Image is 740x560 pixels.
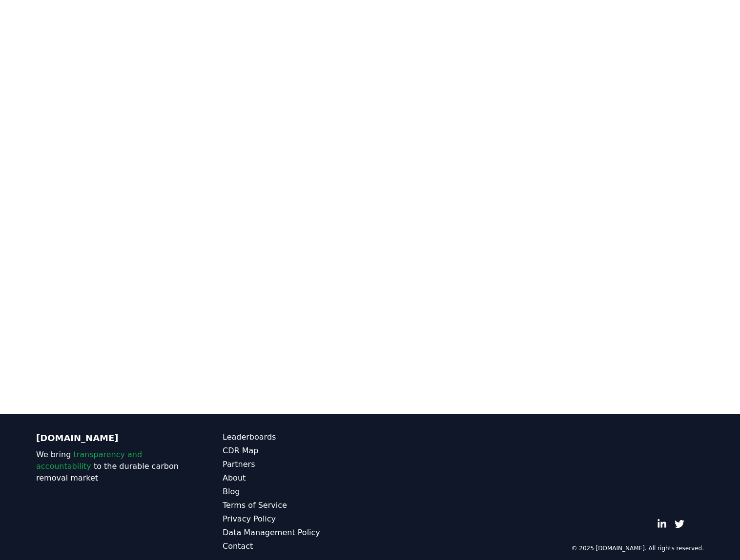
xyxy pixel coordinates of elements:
a: Blog [223,486,370,498]
a: CDR Map [223,445,370,457]
a: Terms of Service [223,500,370,511]
a: Partners [223,459,370,470]
p: We bring to the durable carbon removal market [36,449,184,484]
span: transparency and accountability [36,450,142,471]
a: Data Management Policy [223,527,370,539]
p: © 2025 [DOMAIN_NAME]. All rights reserved. [571,544,704,552]
a: Twitter [675,519,684,529]
p: [DOMAIN_NAME] [36,431,184,445]
a: Contact [223,541,370,552]
a: LinkedIn [657,519,667,529]
a: Privacy Policy [223,513,370,525]
a: About [223,472,370,484]
a: Leaderboards [223,431,370,443]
